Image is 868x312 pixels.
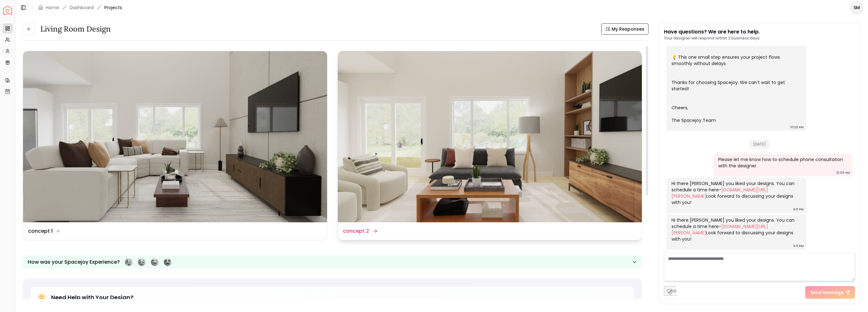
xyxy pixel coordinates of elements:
[3,6,12,15] img: Spacejoy Logo
[664,36,760,41] p: Your designer will respond within 2 business days.
[664,28,760,36] p: Have questions? We are here to help.
[343,227,369,235] dd: concept 2
[672,217,800,242] div: Hi there [PERSON_NAME] you liked your designs. You can schedule a time here- Look forward to disc...
[70,4,94,11] a: Dashboard
[718,156,847,169] div: Please let me know how to schedule phone consultation with the designer.
[793,206,804,213] div: 6:11 PM
[672,223,768,236] a: [DOMAIN_NAME][URL][PERSON_NAME]
[612,26,644,32] span: My Responses
[850,1,863,14] button: SM
[3,6,12,15] a: Spacejoy
[28,227,53,235] dd: concept 1
[793,243,804,249] div: 6:11 PM
[23,51,327,240] a: concept 1concept 1
[749,140,770,149] span: [DATE]
[672,187,768,199] a: [DOMAIN_NAME][URL][PERSON_NAME]
[337,51,642,240] a: concept 2concept 2
[790,124,804,130] div: 10:22 PM
[338,51,642,222] img: concept 2
[23,255,642,268] button: How was your Spacejoy Experience?Feeling terribleFeeling badFeeling goodFeeling awesome
[851,2,862,13] span: SM
[836,170,850,176] div: 12:09 AM
[51,293,133,302] h5: Need Help with Your Design?
[38,4,122,11] nav: breadcrumb
[46,4,59,11] a: Home
[601,23,648,35] button: My Responses
[672,180,800,206] div: Hi there [PERSON_NAME] you liked your designs. You can schedule a time here- Look forward to disc...
[23,51,327,222] img: concept 1
[104,4,122,11] span: Projects
[40,24,111,34] h3: Living Room design
[28,258,120,266] p: How was your Spacejoy Experience?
